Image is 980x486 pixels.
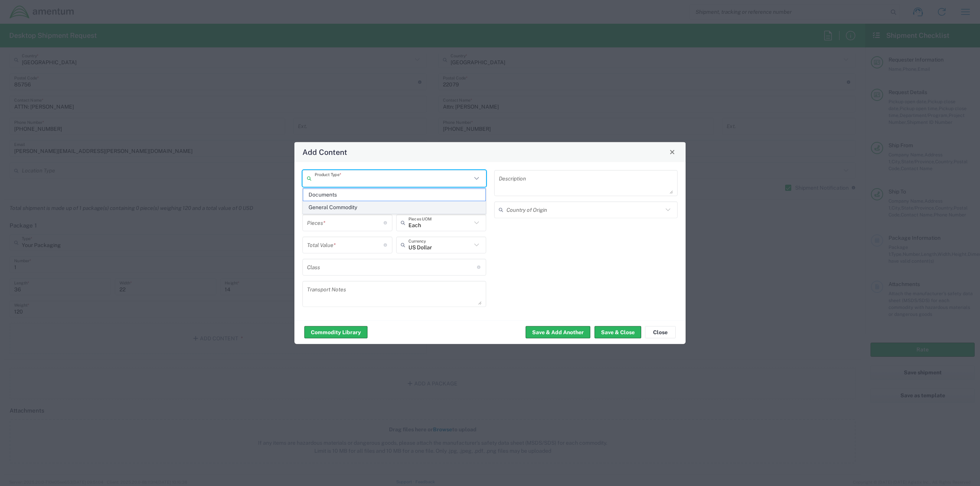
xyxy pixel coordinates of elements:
[303,202,485,213] span: General Commodity
[304,326,367,338] button: Commodity Library
[595,326,641,338] button: Save & Close
[645,326,676,338] button: Close
[302,146,347,158] h4: Add Content
[667,146,678,157] button: Close
[303,189,485,201] span: Documents
[526,326,590,338] button: Save & Add Another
